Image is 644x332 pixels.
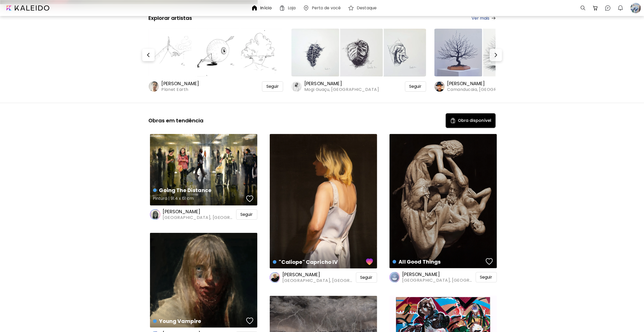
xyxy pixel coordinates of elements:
[149,29,196,76] img: https://cdn.kaleido.art/CDN/Artwork/175548/Thumbnail/large.webp?updated=778014
[405,81,426,92] div: Seguir
[389,271,497,283] a: [PERSON_NAME][GEOGRAPHIC_DATA], [GEOGRAPHIC_DATA]Seguir
[490,49,502,61] button: Next-button
[163,209,235,215] h6: [PERSON_NAME]
[145,52,152,58] img: Prev-button
[447,81,527,87] h6: [PERSON_NAME]
[283,272,355,278] h6: [PERSON_NAME]
[245,316,255,326] button: favorites
[304,87,379,92] span: Mogi Guaçu, [GEOGRAPHIC_DATA]
[270,134,377,268] a: "Caliope" Capricho IVfavoriteshttps://cdn.kaleido.art/CDN/Artwork/164980/Primary/medium.webp?upda...
[402,271,475,278] h6: [PERSON_NAME]
[365,257,375,267] button: favorites
[493,52,499,58] img: Next-button
[592,5,599,11] img: cart
[270,272,377,283] a: [PERSON_NAME][GEOGRAPHIC_DATA], [GEOGRAPHIC_DATA]Seguir
[163,215,235,220] span: [GEOGRAPHIC_DATA], [GEOGRAPHIC_DATA]
[484,256,494,267] button: favorites
[149,15,192,21] h5: Explorar artistas
[251,5,274,11] a: Início
[291,28,426,92] a: https://cdn.kaleido.art/CDN/Artwork/175540/Thumbnail/large.webp?updated=777987https://cdn.kaleido...
[150,209,257,220] a: [PERSON_NAME][GEOGRAPHIC_DATA], [GEOGRAPHIC_DATA]Seguir
[458,117,491,124] h5: Obra disponível
[150,134,257,205] a: Going The DistancePintura | 91.4 x 61 cmfavoriteshttps://cdn.kaleido.art/CDN/Artwork/109339/Prima...
[162,81,203,87] h6: [PERSON_NAME]
[335,29,383,76] img: https://cdn.kaleido.art/CDN/Artwork/175537/Thumbnail/medium.webp?updated=777979
[149,117,204,124] h5: Obras em tendência
[291,29,339,76] img: https://cdn.kaleido.art/CDN/Artwork/175540/Thumbnail/large.webp?updated=777987
[389,134,497,268] a: All Good Thingsfavoriteshttps://cdn.kaleido.art/CDN/Artwork/145003/Primary/medium.webp?updated=65...
[480,275,492,280] span: Seguir
[348,5,379,11] a: Destaque
[446,113,496,128] button: Available ArtObra disponível
[192,29,240,76] img: https://cdn.kaleido.art/CDN/Artwork/175547/Thumbnail/medium.webp?updated=778011
[450,117,456,124] img: Available Art
[162,87,203,92] span: Planet Earth
[273,258,364,266] h4: "Caliope" Capricho IV
[617,5,624,11] img: bellIcon
[434,28,569,92] a: https://cdn.kaleido.art/CDN/Artwork/175517/Thumbnail/large.webp?updated=777879https://cdn.kaleido...
[312,6,341,10] h6: Perto de você
[360,275,373,280] span: Seguir
[476,272,497,282] div: Seguir
[447,87,527,92] span: Camanducaia, [GEOGRAPHIC_DATA]
[288,6,296,10] h6: Loja
[283,278,355,283] span: [GEOGRAPHIC_DATA], [GEOGRAPHIC_DATA]
[356,272,377,283] div: Seguir
[492,17,496,20] img: arrow-right
[605,5,611,11] img: chatIcon
[245,194,255,204] button: favorites
[153,194,245,204] h5: Pintura | 91.4 x 61 cm
[409,84,422,89] span: Seguir
[472,15,496,21] a: Ver mais
[266,84,279,89] span: Seguir
[303,5,343,11] a: Perto de você
[402,278,475,283] span: [GEOGRAPHIC_DATA], [GEOGRAPHIC_DATA]
[279,5,298,11] a: Loja
[434,29,482,76] img: https://cdn.kaleido.art/CDN/Artwork/175517/Thumbnail/large.webp?updated=777879
[357,6,377,10] h6: Destaque
[260,6,272,10] h6: Início
[616,4,625,12] button: bellIcon
[262,81,283,92] div: Seguir
[236,209,257,220] div: Seguir
[153,186,245,194] h4: Going The Distance
[142,49,155,61] button: Prev-button
[149,28,283,92] a: https://cdn.kaleido.art/CDN/Artwork/175548/Thumbnail/large.webp?updated=778014https://cdn.kaleido...
[393,258,484,266] h4: All Good Things
[235,29,283,76] img: https://cdn.kaleido.art/CDN/Artwork/175546/Thumbnail/medium.webp?updated=778008
[153,317,245,325] h4: Young Vampire
[366,258,373,266] img: favorites
[304,81,379,87] h6: [PERSON_NAME]
[241,212,253,217] span: Seguir
[378,29,426,76] img: https://cdn.kaleido.art/CDN/Artwork/175543/Thumbnail/medium.webp?updated=777997
[150,233,257,328] a: Young Vampirefavoriteshttps://cdn.kaleido.art/CDN/Artwork/148527/Primary/medium.webp?updated=660825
